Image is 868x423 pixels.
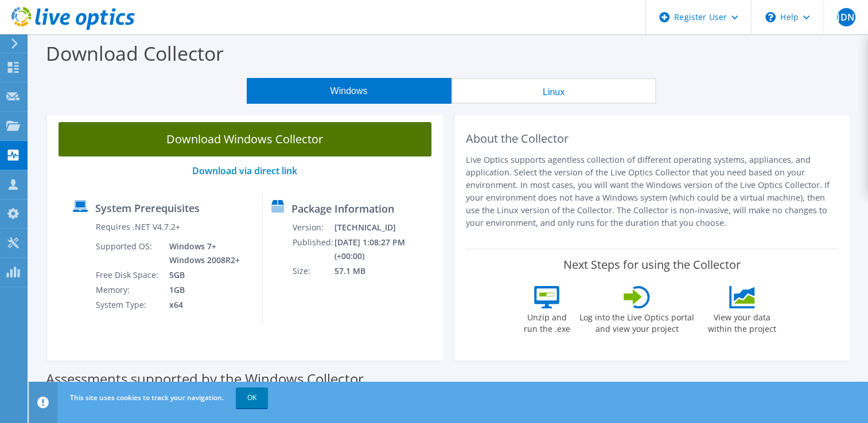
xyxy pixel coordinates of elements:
[161,283,242,297] td: 1GB
[70,393,224,402] span: This site uses cookies to track your navigation.
[46,373,364,385] label: Assessments supported by the Windows Collector
[466,132,839,146] h2: About the Collector
[579,308,695,335] label: Log into the Live Optics portal and view your project
[563,258,741,272] label: Next Steps for using the Collector
[700,308,783,335] label: View your data within the project
[95,297,161,312] td: System Type:
[837,8,855,26] span: JDN
[451,78,656,104] button: Linux
[292,235,334,264] td: Published:
[292,264,334,279] td: Size:
[96,221,180,233] label: Requires .NET V4.7.2+
[95,268,161,283] td: Free Disk Space:
[46,40,224,66] label: Download Collector
[161,268,242,283] td: 5GB
[291,203,394,214] label: Package Information
[59,122,431,156] a: Download Windows Collector
[466,154,839,229] p: Live Optics supports agentless collection of different operating systems, appliances, and applica...
[765,12,776,22] svg: \n
[161,297,242,312] td: x64
[236,387,268,408] a: OK
[95,283,161,297] td: Memory:
[95,239,161,268] td: Supported OS:
[334,264,437,279] td: 57.1 MB
[292,220,334,235] td: Version:
[334,235,437,264] td: [DATE] 1:08:27 PM (+00:00)
[192,164,297,177] a: Download via direct link
[334,220,437,235] td: [TECHNICAL_ID]
[95,202,200,214] label: System Prerequisites
[520,308,573,335] label: Unzip and run the .exe
[247,78,451,104] button: Windows
[161,239,242,268] td: Windows 7+ Windows 2008R2+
